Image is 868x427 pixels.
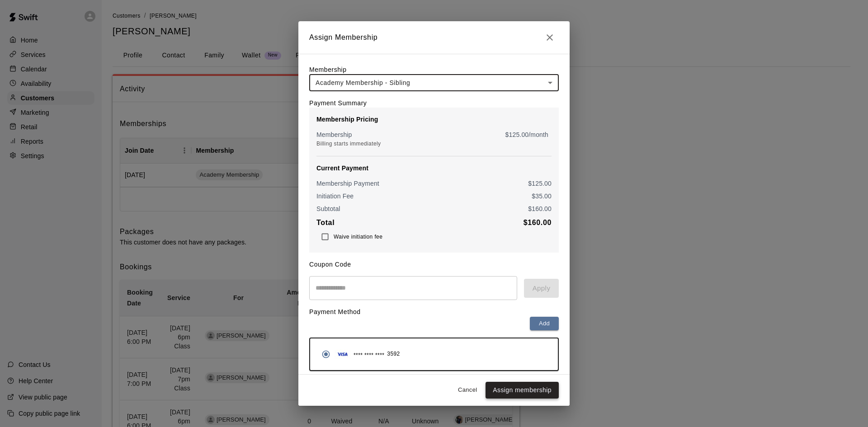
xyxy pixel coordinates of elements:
[316,115,552,124] p: Membership Pricing
[309,308,361,315] label: Payment Method
[528,179,552,188] p: $ 125.00
[309,261,351,268] label: Coupon Code
[309,74,559,91] div: Academy Membership - Sibling
[298,21,570,54] h2: Assign Membership
[486,382,559,399] button: Assign membership
[309,99,367,107] label: Payment Summary
[316,204,340,213] p: Subtotal
[541,28,559,47] button: Close
[316,164,552,173] p: Current Payment
[528,204,552,213] p: $ 160.00
[316,141,381,147] span: Billing starts immediately
[316,219,335,226] b: Total
[316,192,354,201] p: Initiation Fee
[532,192,552,201] p: $ 35.00
[309,66,347,73] label: Membership
[334,234,382,240] span: Waive initiation fee
[316,179,379,188] p: Membership Payment
[505,130,548,139] p: $ 125.00 / month
[530,317,559,331] button: Add
[453,383,482,397] button: Cancel
[335,350,351,359] img: Credit card brand logo
[524,219,552,226] b: $ 160.00
[387,350,400,359] span: 3592
[316,130,352,139] p: Membership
